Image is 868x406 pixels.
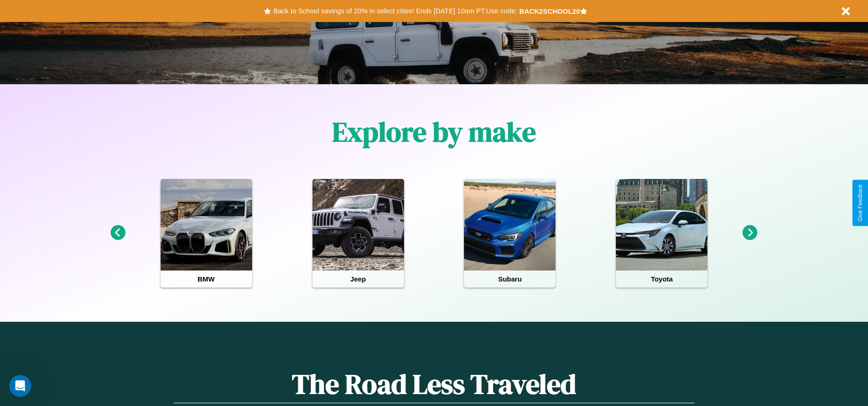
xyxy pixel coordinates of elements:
[173,365,694,403] h1: The Road Less Traveled
[9,375,31,397] iframe: Intercom live chat
[857,184,863,222] div: Give Feedback
[616,271,707,287] h4: Toyota
[332,113,536,151] h1: Explore by make
[271,5,519,17] button: Back to School savings of 20% in select cities! Ends [DATE] 10am PT.Use code:
[464,271,555,287] h4: Subaru
[519,7,580,15] b: BACK2SCHOOL20
[313,271,404,287] h4: Jeep
[161,271,252,287] h4: BMW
